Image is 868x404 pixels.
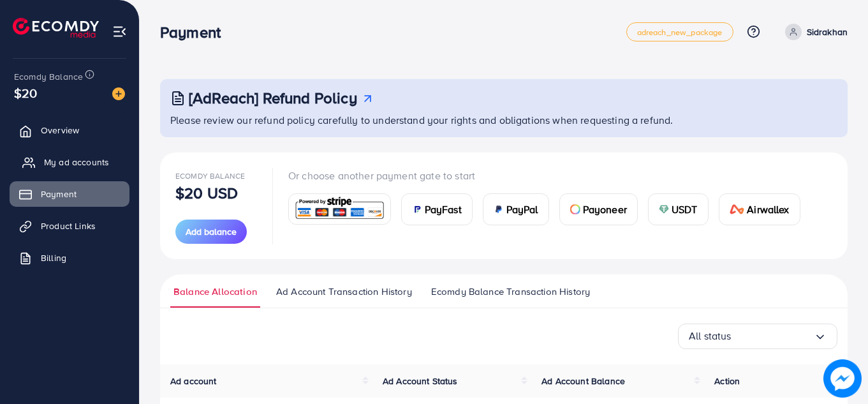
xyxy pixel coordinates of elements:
span: Action [714,375,740,387]
img: image [823,359,862,398]
span: Payment [41,188,77,200]
span: My ad accounts [44,156,109,168]
a: Overview [10,117,129,143]
a: cardPayFast [401,193,473,225]
input: Search for option [732,326,814,346]
span: Add balance [186,225,237,238]
span: Ecomdy Balance [14,70,83,83]
span: Balance Allocation [173,285,257,299]
span: PayFast [425,202,462,217]
img: card [293,195,386,223]
span: adreach_new_package [637,28,723,36]
span: $20 [14,84,37,102]
img: card [730,204,745,214]
p: Please review our refund policy carefully to understand your rights and obligations when requesti... [170,112,840,128]
img: logo [13,18,99,38]
img: card [570,204,580,214]
div: Search for option [678,324,837,349]
button: Add balance [175,220,247,244]
a: adreach_new_package [626,22,733,41]
span: Ad Account Balance [541,375,625,387]
span: PayPal [506,202,538,217]
p: Sidrakhan [807,24,848,40]
a: cardAirwallex [719,193,800,225]
span: Ad Account Status [383,375,458,387]
a: Billing [10,245,129,271]
p: $20 USD [175,185,238,200]
span: Billing [41,251,66,264]
span: Airwallex [747,202,789,217]
a: Product Links [10,213,129,239]
span: All status [689,326,732,346]
a: cardPayoneer [559,193,638,225]
img: card [412,204,422,214]
span: Ecomdy Balance Transaction History [431,285,590,299]
a: cardUSDT [648,193,709,225]
h3: [AdReach] Refund Policy [189,89,357,107]
span: Ad Account Transaction History [276,285,412,299]
span: Overview [41,124,79,137]
span: Ecomdy Balance [175,170,245,181]
a: Payment [10,181,129,207]
span: Product Links [41,220,96,232]
span: Payoneer [583,202,627,217]
p: Or choose another payment gate to start [288,168,811,183]
a: cardPayPal [483,193,549,225]
img: card [494,204,504,214]
img: card [659,204,669,214]
span: USDT [672,202,698,217]
img: image [112,87,125,100]
span: Ad account [170,375,217,387]
img: menu [112,24,127,39]
h3: Payment [160,23,231,41]
a: My ad accounts [10,149,129,175]
a: Sidrakhan [780,24,848,40]
a: card [288,193,391,225]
